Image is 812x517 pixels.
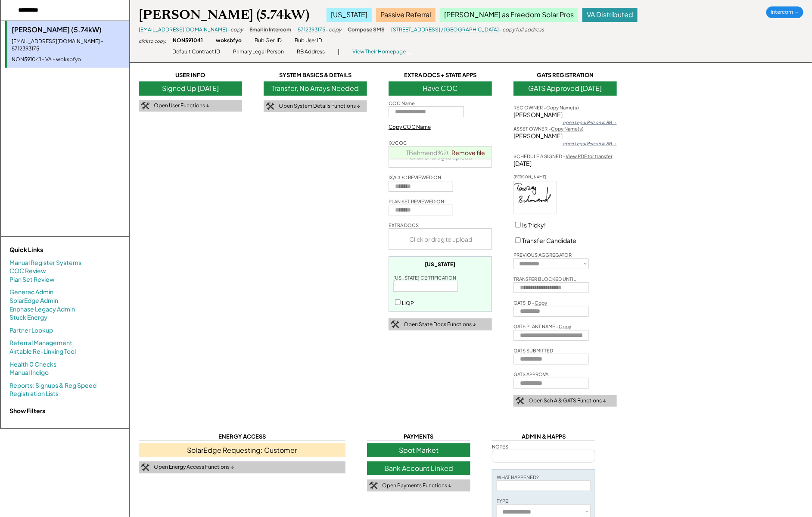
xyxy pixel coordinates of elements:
div: IX/COC REVIEWED ON [389,174,441,181]
a: COC Review [9,267,46,275]
div: [US_STATE] [327,8,372,22]
a: [EMAIL_ADDRESS][DOMAIN_NAME] [139,26,227,33]
div: [PERSON_NAME] [513,132,617,140]
div: Intercom → [766,6,803,18]
a: SolarEdge Admin [9,296,58,305]
a: View PDF for transfer [566,153,613,159]
div: GATS APPROVAL [513,371,551,377]
div: GATS SUBMITTED [513,347,553,354]
div: REC OWNER - [513,104,579,111]
div: GATS Approved [DATE] [513,81,617,95]
div: EXTRA DOCS [389,222,419,228]
div: Bub User ID [295,37,322,44]
a: Referral Management [9,339,72,347]
div: NON591041 - VA - woksbfyo [12,56,125,63]
a: Airtable Re-Linking Tool [9,347,76,356]
div: TRANSFER BLOCKED UNTIL [513,276,576,282]
a: Registration Lists [9,389,59,398]
label: LIQP [402,300,414,306]
div: click to copy: [139,38,166,44]
label: Transfer Candidate [522,237,576,244]
div: Open User Functions ↓ [154,102,209,109]
a: TBehmend%20PTO.pdf [406,149,476,156]
div: Primary Legal Person [233,48,284,56]
a: Generac Admin [9,288,53,296]
div: VA Distributed [582,8,638,22]
div: Open System Details Functions ↓ [279,103,360,110]
div: Bub Gen ID [255,37,282,44]
div: TYPE [497,498,508,504]
strong: Show Filters [9,407,45,414]
div: - copy full address [499,26,544,34]
div: - copy [325,26,341,34]
div: - copy [227,26,243,34]
div: Open State Docs Functions ↓ [404,321,476,328]
img: tool-icon.png [369,482,378,489]
div: COC Name [389,100,415,106]
div: GATS REGISTRATION [513,71,617,79]
div: [PERSON_NAME] (5.74kW) [12,25,125,34]
div: [US_STATE] CERTIFICATION [393,274,456,281]
a: Partner Lookup [9,326,53,335]
div: Spot Market [367,443,470,457]
div: Passive Referral [376,8,436,22]
a: Health 0 Checks [9,360,56,369]
img: tool-icon.png [141,464,149,471]
div: USER INFO [139,71,242,79]
img: wLlv21MEBH3vwAAAABJRU5ErkJggg== [514,181,556,214]
a: [STREET_ADDRESS] / [GEOGRAPHIC_DATA] [391,26,499,33]
div: ASSET OWNER - [513,125,584,132]
div: SCHEDULE A SIGNED - [513,153,613,159]
div: Signed Up [DATE] [139,81,242,95]
a: Reports: Signups & Reg Speed [9,381,96,390]
div: View Their Homepage → [352,48,412,56]
label: Is Tricky! [522,221,546,229]
div: [PERSON_NAME] [513,174,557,180]
a: Enphase Legacy Admin [9,305,75,314]
div: Open Energy Access Functions ↓ [154,464,234,471]
div: SYSTEM BASICS & DETAILS [264,71,367,79]
a: 5712393175 [298,26,325,33]
u: Copy [559,324,571,329]
div: Compose SMS [348,26,385,34]
div: ENERGY ACCESS [139,433,345,441]
u: Copy [535,300,547,305]
div: open Legal Person in RB → [563,119,617,125]
img: tool-icon.png [391,321,399,328]
div: [PERSON_NAME] (5.74kW) [139,6,309,23]
div: Default Contract ID [172,48,220,56]
div: GATS ID - [513,299,547,306]
div: Copy COC Name [389,124,431,131]
div: EXTRA DOCS + STATE APPS [389,71,492,79]
div: open Legal Person in RB → [563,140,617,146]
div: woksbfyo [216,37,242,44]
a: Plan Set Review [9,275,55,284]
a: Remove file [448,146,488,159]
div: GATS PLANT NAME - [513,323,571,330]
div: Email in Intercom [249,26,291,34]
div: WHAT HAPPENED? [497,474,539,480]
div: Transfer, No Arrays Needed [264,81,367,95]
div: [PERSON_NAME] [513,111,617,119]
img: tool-icon.png [516,397,524,405]
div: Click or drag to upload [389,229,492,249]
a: Manual Register Systems [9,258,81,267]
a: Stuck Energy [9,313,47,322]
div: ADMIN & HAPPS [492,433,595,441]
div: Have COC [389,81,492,95]
div: PREVIOUS AGGREGATOR [513,252,572,258]
div: PAYMENTS [367,433,470,441]
div: NON591041 [173,37,203,44]
div: Open Payments Functions ↓ [382,482,451,489]
div: PLAN SET REVIEWED ON [389,198,444,205]
u: Copy Name(s) [551,126,584,131]
div: Bank Account Linked [367,461,470,475]
img: tool-icon.png [141,102,149,110]
div: [EMAIL_ADDRESS][DOMAIN_NAME] - 5712393175 [12,38,125,53]
u: Copy Name(s) [546,105,579,110]
div: [DATE] [513,159,617,168]
div: [PERSON_NAME] as Freedom Solar Pros [440,8,578,22]
div: NOTES [492,443,508,450]
div: Quick Links [9,246,96,254]
div: [US_STATE] [425,261,456,268]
